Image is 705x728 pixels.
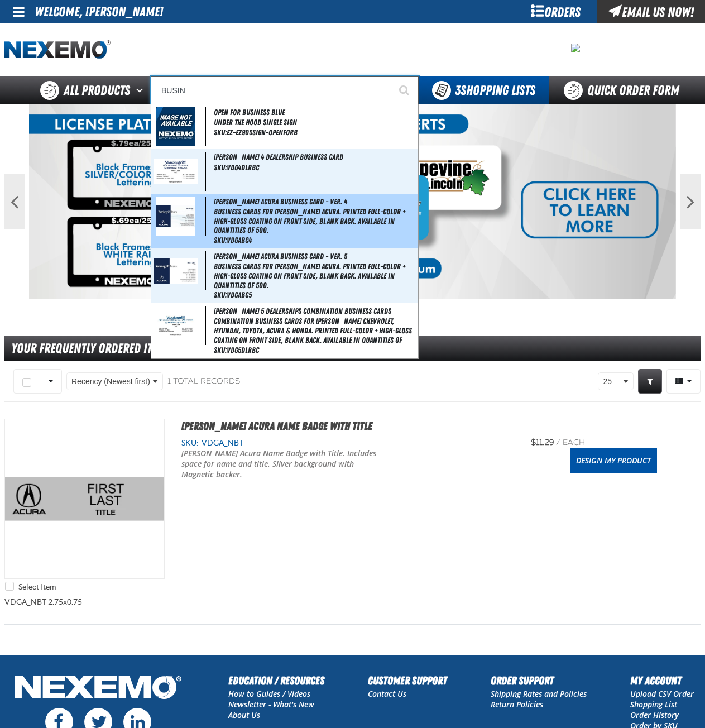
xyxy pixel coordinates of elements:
div: 1 total records [167,376,240,387]
a: How to Guides / Videos [228,688,310,699]
img: Vandergriff Acura Name Badge with Title [5,419,164,578]
span: Recency (Newest first) [71,376,150,387]
a: [PERSON_NAME] Acura Name Badge with Title [181,419,372,433]
span: each [563,438,585,447]
span: Business Cards for [PERSON_NAME] Acura. Printed full-color + high-gloss coating on front side, bl... [214,262,416,290]
img: missing_image.jpg [156,107,195,146]
button: Open All Products pages [132,76,151,104]
label: Select Item [5,582,56,592]
h2: My Account [630,672,694,689]
span: VDGA_NBT [199,438,243,447]
img: 08cb5c772975e007c414e40fb9967a9c.jpeg [571,44,580,52]
img: Nexemo Logo [11,672,185,705]
span: [PERSON_NAME] Acura Business Card - Ver. 5 [214,252,347,261]
img: 5b115822d44e6346747013-vdgabc5.jpg [154,258,198,284]
h2: Customer Support [368,672,447,689]
h2: Education / Resources [228,672,324,689]
a: Quick Order Form [549,76,700,104]
span: [PERSON_NAME] Acura Business Card - Ver. 4 [214,197,347,206]
a: About Us [228,710,260,720]
a: Newsletter - What's New [228,699,314,710]
a: Order History [630,710,679,720]
input: Search [151,76,419,104]
div: Your Frequently Ordered Items [4,336,701,362]
button: Start Searching [391,76,419,104]
span: [PERSON_NAME] 5 Dealerships Combination Business Cards [214,306,391,315]
span: SKU:VDG5DLRBC [214,346,259,355]
a: Shopping List [630,699,677,710]
span: SKU:VDG4DLRBC [214,163,259,172]
span: 25 [603,376,621,387]
span: Under the Hood Single Sign [214,118,416,127]
a: Design My Product [570,448,657,473]
a: Expand or Collapse Grid Filters [638,369,662,394]
p: [PERSON_NAME] Acura Name Badge with Title. Includes space for name and title. Silver background w... [181,448,378,480]
span: All Products [64,80,130,100]
button: Product Grid Views Toolbar [666,369,701,394]
span: SKU:EZ-EZ905SIGN-OPENFORB [214,128,298,137]
button: Next [680,174,701,229]
span: [PERSON_NAME] 4 Dealership Business Card [214,152,343,161]
img: 5b115822cfe1d261882510-vdgabc4.jpg [156,197,195,236]
button: You have 3 Shopping Lists. Open to view details [419,76,549,104]
span: Open for Business Blue [214,108,285,117]
div: SKU: [181,438,510,448]
span: $11.29 [531,438,554,447]
div: VDGA_NBT 2.75x0.75 [4,402,701,624]
strong: 3 [455,83,461,98]
img: 5b8433d072af7953222999-VDG4DLRBC-1.jpg [154,159,198,184]
span: Product Grid Views Toolbar [667,370,700,393]
a: Upload CSV Order [630,688,694,699]
input: Select Item [5,582,14,591]
span: / [556,438,560,447]
span: Shopping Lists [455,83,535,98]
img: LP Frames-Inserts [29,104,676,299]
span: SKU:VDGABC5 [214,290,252,299]
span: Business Cards for [PERSON_NAME] Acura. Printed full-color + high-gloss coating on front side, bl... [214,207,416,235]
span: Combination Business Cards for [PERSON_NAME] Chevrolet, Hyundai, Toyota, Acura & Honda. Printed f... [214,317,416,344]
: View Details of the Vandergriff Acura Name Badge with Title [5,419,164,578]
button: Previous [4,174,25,229]
img: 5b115822b986c619078990-vdg5dlrbc_031615.jpg [156,306,195,345]
img: Nexemo logo [4,40,111,60]
h2: Order Support [491,672,587,689]
a: Return Policies [491,699,543,710]
a: Contact Us [368,688,406,699]
span: SKU:VDGABC4 [214,236,252,245]
button: Rows selection options [40,369,62,394]
a: Shipping Rates and Policies [491,688,587,699]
